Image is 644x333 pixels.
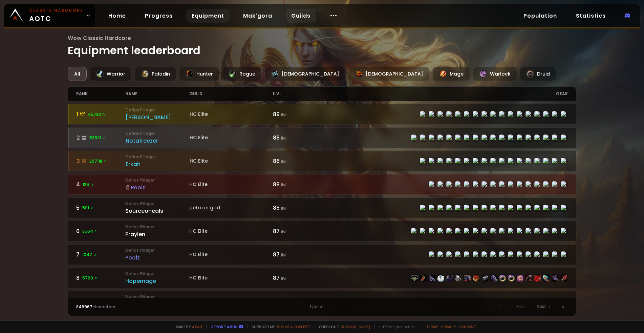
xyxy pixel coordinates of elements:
[499,275,506,282] img: item-23237
[125,177,189,183] small: Defias Pillager
[286,9,316,23] a: Guilds
[281,205,286,211] small: ilvl
[186,9,230,23] a: Equipment
[134,67,176,81] div: Paladin
[561,275,567,282] img: item-22820
[490,275,497,282] img: item-22501
[473,67,517,81] div: Warlock
[273,274,322,282] div: 87
[76,250,125,259] div: 7
[543,275,550,282] img: item-22807
[315,324,370,329] span: Checkout
[126,137,190,145] div: Notafreezer
[247,324,310,329] span: Support me,
[76,304,92,310] span: 846967
[273,250,322,259] div: 87
[281,229,286,234] small: ilvl
[125,230,189,238] div: Praylen
[68,151,576,171] a: 3207118 Defias PillagerErkahHC Elite88 ilvlitem-22498item-23057item-22983item-17723item-22496item...
[429,275,435,282] img: item-22499
[126,113,190,122] div: [PERSON_NAME]
[281,182,286,188] small: ilvl
[348,67,430,81] div: [DEMOGRAPHIC_DATA]
[76,204,125,212] div: 5
[420,275,427,282] img: item-21608
[192,324,202,329] a: a fan
[68,268,576,288] a: 85760 Defias PillagerHopemageHC Elite87 ilvlitem-22498item-21608item-22499item-6795item-22496item...
[455,275,462,282] img: item-22730
[179,67,219,81] div: Hunter
[82,228,98,234] span: 3564
[571,9,611,23] a: Statistics
[125,224,189,230] small: Defias Pillager
[518,9,562,23] a: Population
[281,275,286,281] small: ilvl
[264,67,346,81] div: [DEMOGRAPHIC_DATA]
[441,324,456,329] a: Privacy
[125,201,189,207] small: Defias Pillager
[76,87,125,101] div: rank
[68,244,576,265] a: 71047 Defias PillagerPoolzHC Elite87 ilvlitem-22506item-22943item-22507item-22504item-22510item-2...
[211,324,238,329] a: Report a bug
[89,158,107,164] span: 207118
[374,324,415,329] span: v. d752d5 - production
[82,252,97,258] span: 1047
[68,34,576,42] span: Wow Classic Hardcore
[125,271,189,277] small: Defias Pillager
[82,275,98,281] span: 5760
[458,324,476,329] a: Consent
[537,304,546,310] span: Next
[273,110,322,119] div: 89
[273,227,322,235] div: 87
[139,9,178,23] a: Progress
[189,87,273,101] div: guild
[68,174,576,195] a: 4126 Defias PillagerPoolsHC Elite88 ilvlitem-22506item-22943item-22507item-22504item-22510item-22...
[525,275,532,282] img: item-19379
[77,110,126,119] div: 1
[76,297,125,306] div: 9
[552,275,559,282] img: item-21597
[126,154,190,160] small: Defias Pillager
[88,111,106,118] span: 45733
[517,275,523,282] img: item-23001
[238,9,278,23] a: Mak'gora
[281,135,286,141] small: ilvl
[432,67,470,81] div: Mage
[437,275,444,282] img: item-6795
[199,304,445,310] div: 1
[68,291,576,312] a: 92774 Defias PillagerWanbruffenpetri on god87 ilvlitem-22418item-18404item-21330item-11840item-21...
[190,111,273,118] div: HC Elite
[68,34,576,59] h1: Equipment leaderboard
[411,275,418,282] img: item-22498
[273,204,322,212] div: 88
[273,133,322,142] div: 88
[273,297,322,306] div: 87
[341,324,370,329] a: [DOMAIN_NAME]
[29,7,83,24] span: AOTC
[534,275,541,282] img: item-22731
[281,159,286,164] small: ilvl
[273,87,322,101] div: ilvl
[281,252,286,258] small: ilvl
[312,305,325,310] small: / 16940
[126,160,190,168] div: Erkah
[189,251,273,258] div: HC Elite
[126,130,190,137] small: Defias Pillager
[125,87,189,101] div: name
[89,67,132,81] div: Warrior
[126,107,190,113] small: Defias Pillager
[77,133,126,142] div: 2
[481,275,488,282] img: item-23021
[68,197,576,218] a: 5591 Defias PillagerSourceohealspetri on god88 ilvlitem-22514item-21712item-22515item-4336item-22...
[76,274,125,282] div: 8
[189,204,273,211] div: petri on god
[77,157,126,165] div: 3
[222,67,262,81] div: Rogue
[322,87,568,101] div: gear
[82,205,94,211] span: 591
[281,112,286,118] small: ilvl
[29,7,83,14] small: Classic Hardcore
[76,304,199,310] div: characters
[4,4,95,27] a: Classic HardcoreAOTC
[190,158,273,165] div: HC Elite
